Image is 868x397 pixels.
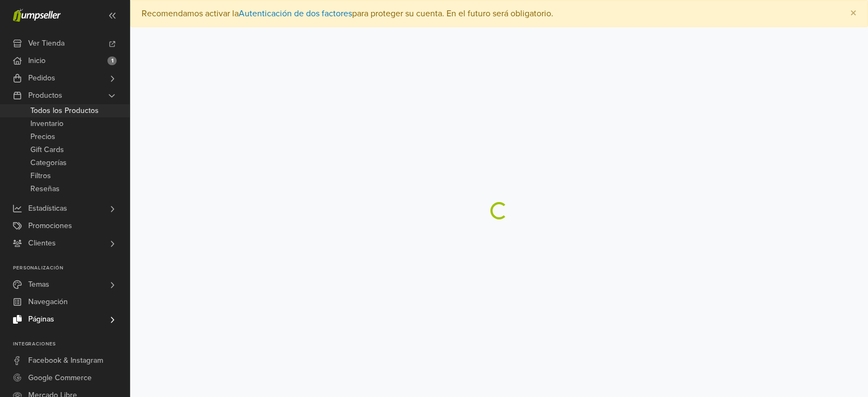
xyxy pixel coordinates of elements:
[30,156,67,169] span: Categorías
[28,87,62,104] span: Productos
[28,70,55,87] span: Pedidos
[13,265,130,272] p: Personalización
[30,143,64,156] span: Gift Cards
[13,341,130,348] p: Integraciones
[28,35,65,52] span: Ver Tienda
[28,293,68,311] span: Navegación
[107,56,117,65] span: 1
[28,352,103,369] span: Facebook & Instagram
[30,117,63,130] span: Inventario
[850,5,857,21] span: ×
[28,311,54,328] span: Páginas
[28,276,49,293] span: Temas
[28,369,92,387] span: Google Commerce
[28,200,67,217] span: Estadísticas
[28,235,56,252] span: Clientes
[30,169,51,182] span: Filtros
[28,52,46,70] span: Inicio
[30,104,99,117] span: Todos los Productos
[30,182,60,196] span: Reseñas
[30,130,55,143] span: Precios
[839,1,867,27] button: Close
[28,217,72,235] span: Promociones
[239,8,352,19] a: Autenticación de dos factores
